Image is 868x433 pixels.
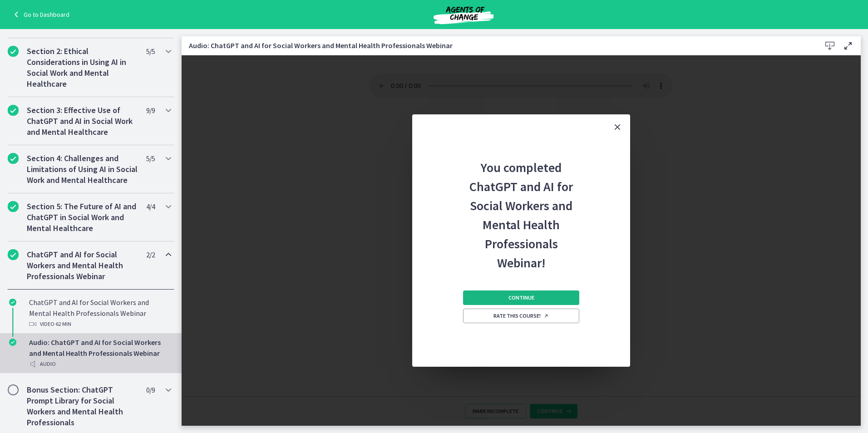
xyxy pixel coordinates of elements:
[9,299,16,306] i: Completed
[54,319,71,330] span: · 62 min
[543,313,549,319] i: Opens in a new window
[8,249,19,260] i: Completed
[27,153,138,186] h2: Section 4: Challenges and Limitations of Using AI in Social Work and Mental Healthcare
[146,384,155,395] span: 0 / 9
[463,290,579,305] button: Continue
[493,312,549,320] span: Rate this course!
[11,9,69,20] a: Go to Dashboard
[27,105,138,138] h2: Section 3: Effective Use of ChatGPT and AI in Social Work and Mental Healthcare
[146,46,155,57] span: 5 / 5
[27,249,138,282] h2: ChatGPT and AI for Social Workers and Mental Health Professionals Webinar
[146,201,155,212] span: 4 / 4
[29,359,171,369] div: Audio
[8,201,19,212] i: Completed
[461,140,581,272] h2: You completed ChatGPT and AI for Social Workers and Mental Health Professionals Webinar!
[146,153,155,164] span: 5 / 5
[9,339,16,346] i: Completed
[409,4,518,25] img: Agents of Change Social Work Test Prep
[463,309,579,323] a: Rate this course! Opens in a new window
[8,46,19,57] i: Completed
[146,249,155,260] span: 2 / 2
[189,40,806,51] h3: Audio: ChatGPT and AI for Social Workers and Mental Health Professionals Webinar
[27,384,138,428] h2: Bonus Section: ChatGPT Prompt Library for Social Workers and Mental Health Professionals
[29,337,171,369] div: Audio: ChatGPT and AI for Social Workers and Mental Health Professionals Webinar
[146,105,155,116] span: 9 / 9
[27,46,138,89] h2: Section 2: Ethical Considerations in Using AI in Social Work and Mental Healthcare
[508,294,534,301] span: Continue
[8,153,19,164] i: Completed
[605,114,630,140] button: Close
[8,105,19,116] i: Completed
[29,297,171,330] div: ChatGPT and AI for Social Workers and Mental Health Professionals Webinar
[27,201,138,234] h2: Section 5: The Future of AI and ChatGPT in Social Work and Mental Healthcare
[29,319,171,330] div: Video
